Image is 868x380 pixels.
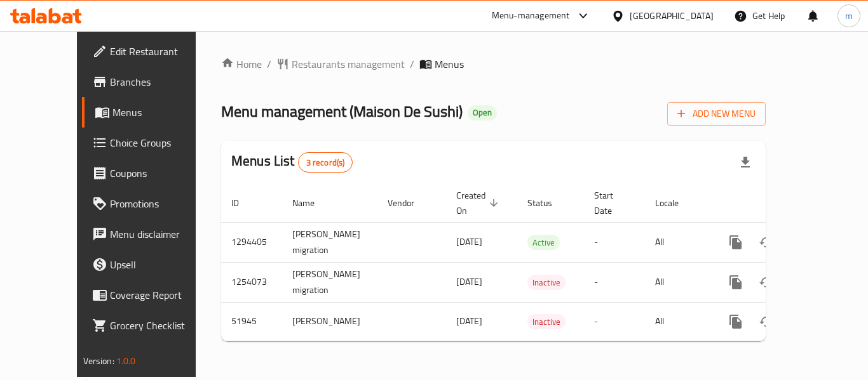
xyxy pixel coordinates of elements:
span: Status [527,195,569,211]
div: Inactive [527,275,566,290]
button: Change Status [751,306,782,337]
span: Locale [655,195,695,211]
a: Menu disclaimer [82,219,222,249]
li: / [267,56,271,72]
span: Start Date [594,188,630,218]
td: [PERSON_NAME] [282,302,377,341]
span: [DATE] [456,273,482,290]
span: Branches [110,74,212,89]
button: more [721,227,751,258]
span: Inactive [527,275,566,290]
span: Open [468,107,497,118]
a: Restaurants management [276,56,405,72]
table: enhanced table [221,184,853,341]
span: Version: [83,353,114,369]
td: 1254073 [221,262,282,302]
span: Coupons [110,166,212,181]
a: Menus [82,97,222,128]
a: Upsell [82,249,222,280]
button: Change Status [751,267,782,298]
td: All [645,302,710,341]
h2: Menus List [231,152,353,173]
span: Coverage Report [110,287,212,303]
td: - [584,262,645,302]
a: Coverage Report [82,280,222,310]
span: Restaurants management [292,56,405,72]
span: 1.0.0 [116,353,136,369]
button: Add New Menu [667,102,766,126]
a: Promotions [82,188,222,219]
td: 51945 [221,302,282,341]
td: - [584,302,645,341]
span: Add New Menu [677,106,756,122]
span: Name [292,195,331,211]
td: 1294405 [221,222,282,262]
span: Grocery Checklist [110,318,212,333]
a: Branches [82,67,222,97]
span: Menu management ( Maison De Sushi ) [221,97,463,126]
span: m [845,9,853,23]
div: Total records count [298,152,353,173]
div: Export file [730,147,761,178]
div: [GEOGRAPHIC_DATA] [630,9,714,23]
th: Actions [710,184,853,223]
span: Vendor [388,195,431,211]
a: Home [221,56,262,72]
span: Promotions [110,196,212,211]
a: Coupons [82,158,222,188]
span: Upsell [110,257,212,272]
td: [PERSON_NAME] migration [282,262,377,302]
span: Edit Restaurant [110,44,212,59]
span: ID [231,195,255,211]
nav: breadcrumb [221,56,766,72]
td: All [645,222,710,262]
span: Menus [112,105,212,120]
a: Edit Restaurant [82,36,222,67]
span: Menus [435,56,464,72]
button: Change Status [751,227,782,258]
td: [PERSON_NAME] migration [282,222,377,262]
td: - [584,222,645,262]
span: Choice Groups [110,135,212,150]
span: Menu disclaimer [110,226,212,242]
div: Menu-management [492,8,570,23]
a: Choice Groups [82,128,222,158]
span: [DATE] [456,313,482,329]
span: Active [527,235,560,250]
button: more [721,267,751,298]
span: [DATE] [456,233,482,250]
td: All [645,262,710,302]
button: more [721,306,751,337]
div: Open [468,105,497,121]
span: Created On [456,188,502,218]
li: / [410,56,414,72]
span: Inactive [527,315,566,329]
a: Grocery Checklist [82,310,222,341]
span: 3 record(s) [299,157,353,169]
